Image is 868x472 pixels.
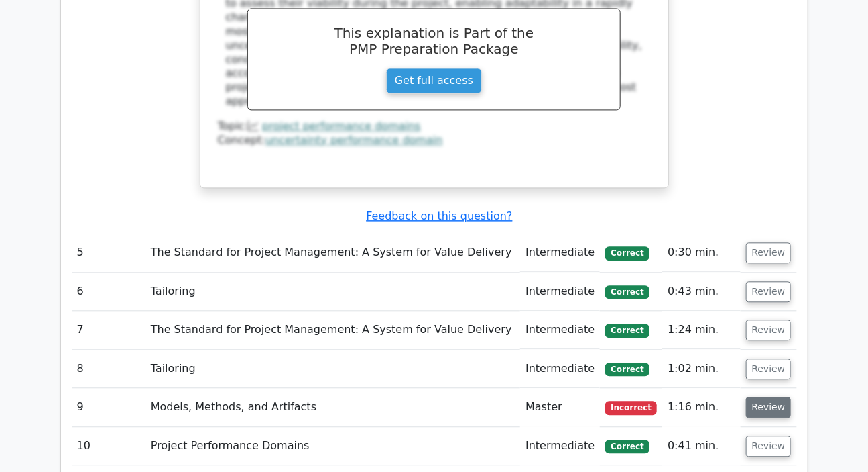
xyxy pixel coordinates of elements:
span: Correct [605,440,649,453]
td: 1:02 min. [662,350,740,388]
button: Review [746,397,792,418]
button: Review [746,242,792,263]
td: 0:43 min. [662,273,740,311]
span: Incorrect [605,401,657,414]
td: Tailoring [145,350,520,388]
td: 1:16 min. [662,388,740,426]
div: Concept: [218,134,651,148]
span: Correct [605,246,649,260]
span: Correct [605,363,649,376]
button: Review [746,320,792,340]
td: Intermediate [520,273,600,311]
td: 6 [72,273,145,311]
button: Review [746,436,792,457]
td: 0:41 min. [662,427,740,465]
div: Topic: [218,120,651,134]
td: 9 [72,388,145,426]
td: Master [520,388,600,426]
a: Get full access [386,68,482,93]
button: Review [746,359,792,379]
td: 5 [72,234,145,272]
td: 0:30 min. [662,234,740,272]
td: Intermediate [520,234,600,272]
button: Review [746,281,792,302]
td: Intermediate [520,350,600,388]
td: 8 [72,350,145,388]
a: project performance domains [262,120,420,132]
td: The Standard for Project Management: A System for Value Delivery [145,311,520,349]
td: The Standard for Project Management: A System for Value Delivery [145,234,520,272]
span: Correct [605,324,649,337]
td: Tailoring [145,273,520,311]
td: Intermediate [520,311,600,349]
td: Intermediate [520,427,600,465]
span: Correct [605,285,649,299]
td: Project Performance Domains [145,427,520,465]
td: 10 [72,427,145,465]
td: 1:24 min. [662,311,740,349]
td: 7 [72,311,145,349]
a: Feedback on this question? [366,209,512,222]
td: Models, Methods, and Artifacts [145,388,520,426]
a: uncertainty performance domain [265,134,442,146]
